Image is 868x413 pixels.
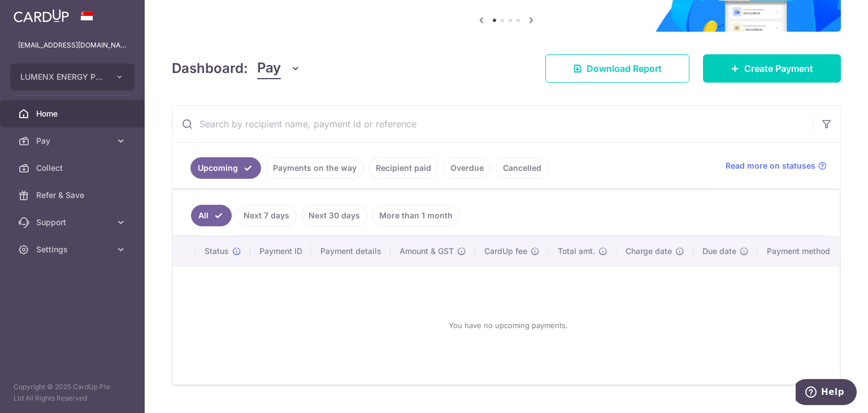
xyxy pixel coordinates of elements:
input: Search by recipient name, payment id or reference [172,106,813,142]
th: Payment method [758,236,844,266]
iframe: Opens a widget where you can find more information [796,379,857,407]
a: More than 1 month [372,205,460,226]
a: Upcoming [190,157,261,179]
span: Pay [36,135,111,147]
span: Support [36,217,111,228]
span: CardUp fee [484,246,527,257]
span: Due date [702,246,736,257]
span: Pay [257,58,281,79]
a: Next 30 days [301,205,367,226]
h4: Dashboard: [172,58,248,79]
div: You have no upcoming payments. [186,276,830,375]
p: [EMAIL_ADDRESS][DOMAIN_NAME] [18,40,127,51]
span: Status [205,246,229,257]
a: Download Report [545,54,689,83]
a: Cancelled [496,157,549,179]
a: Create Payment [703,54,841,83]
img: CardUp [14,9,69,23]
span: Create Payment [744,62,813,75]
span: Amount & GST [400,246,454,257]
a: Overdue [443,157,491,179]
span: Refer & Save [36,190,111,201]
span: LUMENX ENERGY PTE. LTD. [20,71,104,83]
span: Collect [36,162,111,174]
a: Recipient paid [368,157,439,179]
th: Payment ID [250,236,311,266]
button: Pay [257,58,301,79]
a: Read more on statuses [726,160,827,171]
button: LUMENX ENERGY PTE. LTD. [10,63,134,91]
span: Home [36,108,111,119]
th: Payment details [311,236,390,266]
a: Next 7 days [236,205,297,226]
a: All [191,205,232,226]
a: Payments on the way [266,157,364,179]
span: Download Report [587,62,662,75]
span: Total amt. [558,246,595,257]
span: Settings [36,244,111,255]
span: Read more on statuses [726,160,815,171]
span: Charge date [626,246,672,257]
